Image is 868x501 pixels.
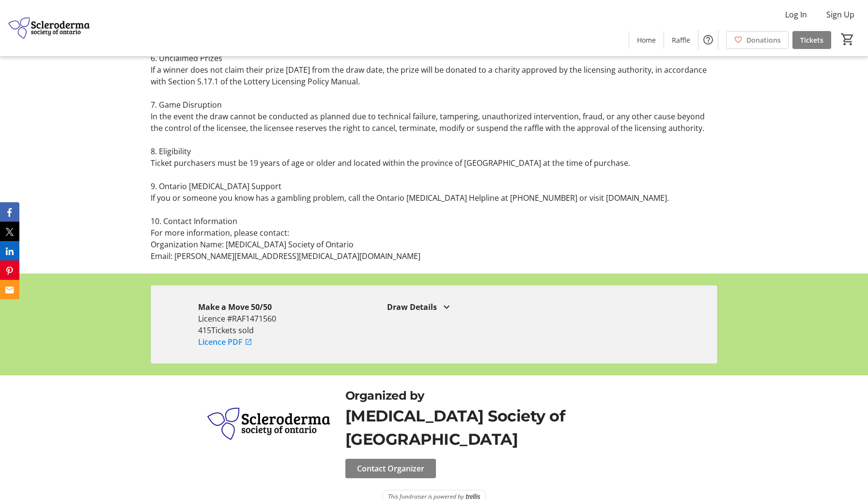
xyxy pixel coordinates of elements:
[839,31,856,48] button: Cart
[792,31,831,49] a: Tickets
[198,302,272,312] strong: Make a Move 50/50
[466,493,480,500] img: Trellis Logo
[151,157,718,169] p: Ticket purchasers must be 19 years of age or older and located within the province of [GEOGRAPHIC...
[345,387,665,404] div: Organized by
[151,180,718,192] p: 9. Ontario [MEDICAL_DATA] Support
[357,463,424,474] span: Contact Organizer
[151,215,718,227] p: 10. Contact Information
[777,7,815,22] button: Log In
[345,404,665,451] div: [MEDICAL_DATA] Society of [GEOGRAPHIC_DATA]
[345,459,436,478] button: Contact Organizer
[151,239,718,250] p: Organization Name: [MEDICAL_DATA] Society of Ontario
[387,301,670,313] div: Draw Details
[746,35,781,45] span: Donations
[819,7,862,22] button: Sign Up
[698,30,718,49] button: Help
[151,250,718,262] p: Email: [PERSON_NAME][EMAIL_ADDRESS][MEDICAL_DATA][DOMAIN_NAME]
[726,31,789,49] a: Donations
[151,52,718,64] p: 6. Unclaimed Prizes
[629,31,664,49] a: Home
[198,324,340,336] p: 415 Tickets sold
[203,387,334,460] img: Scleroderma Society of Ontario logo
[6,4,92,52] img: Scleroderma Society of Ontario's Logo
[151,111,718,134] p: In the event the draw cannot be conducted as planned due to technical failure, tampering, unautho...
[151,227,718,239] p: For more information, please contact:
[664,31,698,49] a: Raffle
[151,145,718,157] p: 8. Eligibility
[785,9,807,20] span: Log In
[198,336,252,348] a: Licence PDF
[198,313,340,324] p: Licence #RAF1471560
[151,192,718,204] p: If you or someone you know has a gambling problem, call the Ontario [MEDICAL_DATA] Helpline at [P...
[672,35,690,45] span: Raffle
[151,64,718,87] p: If a winner does not claim their prize [DATE] from the draw date, the prize will be donated to a ...
[800,35,823,45] span: Tickets
[388,492,464,501] span: This fundraiser is powered by
[151,99,718,111] p: 7. Game Disruption
[637,35,656,45] span: Home
[826,9,854,20] span: Sign Up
